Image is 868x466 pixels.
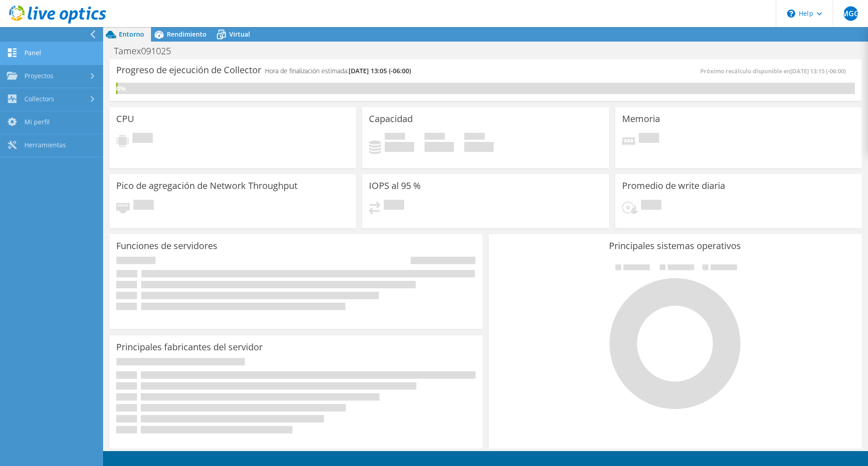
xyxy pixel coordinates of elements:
[639,133,659,145] span: Pendiente
[790,67,846,75] span: [DATE] 13:15 (-06:00)
[110,46,185,56] h1: Tamex091025
[700,67,850,75] span: Próximo recálculo disponible en
[385,142,414,152] h4: 0 GiB
[265,66,411,76] h4: Hora de finalización estimada:
[622,181,725,191] h3: Promedio de write diaria
[116,114,134,124] h3: CPU
[116,181,297,191] h3: Pico de agregación de Network Throughput
[369,114,413,124] h3: Capacidad
[425,133,445,142] span: Libre
[844,6,858,21] span: MGG
[464,142,494,152] h4: 0 GiB
[119,30,144,38] span: Entorno
[384,200,404,212] span: Pendiente
[349,66,411,75] span: [DATE] 13:05 (-06:00)
[425,142,454,152] h4: 0 GiB
[116,241,217,251] h3: Funciones de servidores
[464,133,485,142] span: Total
[132,133,153,145] span: Pendiente
[369,181,421,191] h3: IOPS al 95 %
[495,241,855,251] h3: Principales sistemas operativos
[385,133,405,142] span: Used
[641,200,661,212] span: Pendiente
[116,84,118,94] div: 0%
[229,30,250,38] span: Virtual
[787,9,795,18] svg: \n
[622,114,660,124] h3: Memoria
[133,200,154,212] span: Pendiente
[116,342,263,352] h3: Principales fabricantes del servidor
[167,30,207,38] span: Rendimiento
